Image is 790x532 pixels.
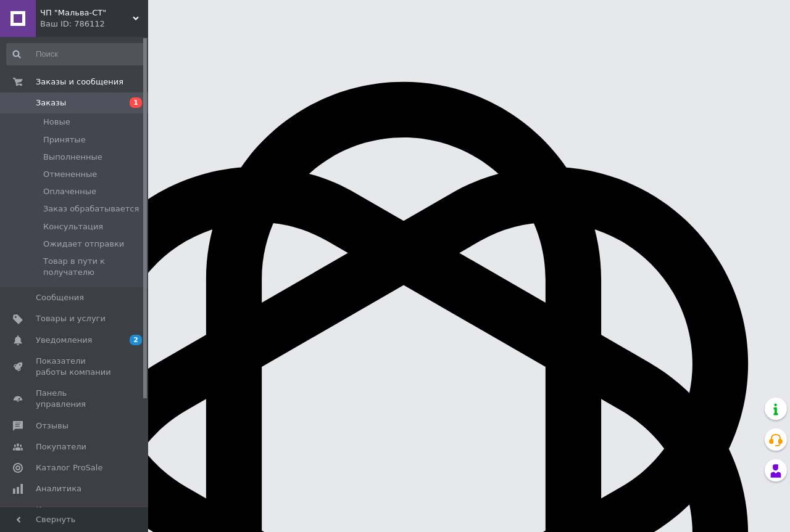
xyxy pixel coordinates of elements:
span: Товары и услуги [36,313,106,324]
span: Принятые [43,134,86,145]
span: Новые [43,117,70,128]
span: Показатели работы компании [36,356,114,378]
span: 2 [130,335,142,345]
input: Поиск [6,43,146,65]
span: Отзывы [36,420,69,432]
span: Сообщения [36,292,84,303]
span: Аналитика [36,483,81,494]
span: Уведомления [36,335,92,346]
span: ЧП "Мальва-СТ" [40,7,133,18]
div: Ваш ID: 786112 [40,18,148,30]
span: Покупатели [36,441,86,452]
span: Консультация [43,221,103,232]
span: 1 [130,97,142,108]
span: Заказы и сообщения [36,76,123,88]
span: Товар в пути к получателю [43,256,144,278]
span: Панель управления [36,388,114,410]
span: Каталог ProSale [36,462,102,473]
span: Заказы [36,97,66,108]
span: Инструменты вебмастера и SEO [36,504,114,526]
span: Заказ обрабатывается [43,203,139,215]
span: Отмененные [43,169,97,180]
span: Ожидает отправки [43,239,124,250]
span: Оплаченные [43,186,96,197]
span: Выполненные [43,152,102,163]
